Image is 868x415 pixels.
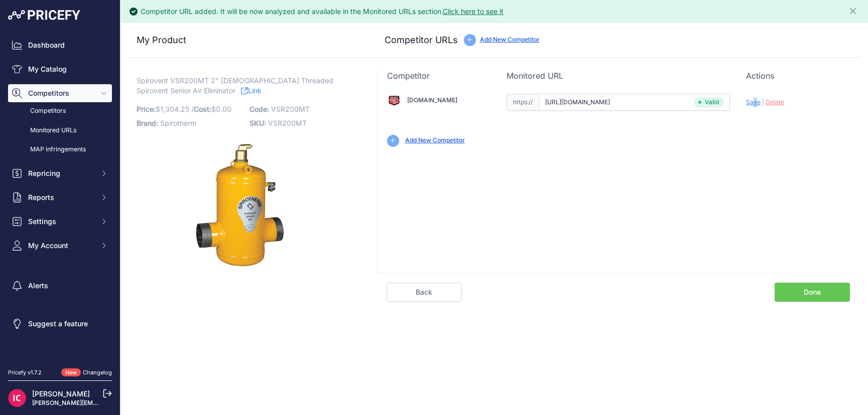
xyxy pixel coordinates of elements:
p: Competitor [387,70,491,82]
a: Done [775,283,850,302]
span: Delete [766,98,784,106]
span: Repricing [28,168,94,178]
span: Reports [28,192,94,202]
button: Reports [8,188,112,206]
a: Monitored URLs [8,122,112,139]
input: statesupply.com/product [539,94,730,111]
span: New [61,368,81,377]
span: Brand: [137,119,158,127]
span: / $ [191,105,231,113]
div: Pricefy v1.7.2 [8,368,42,377]
span: Spirovent VSR200MT 2" [DEMOGRAPHIC_DATA] Threaded Spirovent Senior Air Eliminator [137,74,333,97]
span: SKU: [250,119,266,127]
a: MAP infringements [8,141,112,158]
p: Actions [746,70,850,82]
span: Competitors [28,88,94,98]
span: 1,304.25 [160,105,189,113]
span: Price: [137,105,156,113]
span: My Account [28,241,94,251]
button: Close [848,4,860,16]
button: Competitors [8,84,112,102]
img: Pricefy Logo [8,10,80,20]
p: $ [137,102,243,116]
a: Back [387,283,462,302]
span: Spirotherm [160,119,196,127]
a: Alerts [8,277,112,295]
a: Dashboard [8,36,112,54]
a: Add New Competitor [405,136,465,144]
a: Click here to see it [443,7,504,16]
a: My Catalog [8,60,112,78]
span: Code: [250,105,269,113]
a: [DOMAIN_NAME] [407,96,457,104]
span: Save [746,98,761,106]
span: https:// [507,94,539,111]
button: Repricing [8,164,112,182]
h3: Competitor URLs [385,33,458,47]
p: Monitored URL [507,70,730,82]
span: | [762,98,764,106]
span: Settings [28,217,94,227]
button: Settings [8,213,112,231]
nav: Sidebar [8,36,112,356]
a: Suggest a feature [8,315,112,333]
span: Cost: [194,105,211,113]
a: Changelog [83,369,112,376]
button: My Account [8,237,112,255]
h3: My Product [137,33,356,47]
div: Competitor URL added. It will be now analyzed and available in the Monitored URLs section. [141,7,504,17]
a: [PERSON_NAME][EMAIL_ADDRESS][DOMAIN_NAME] [32,399,187,406]
a: Competitors [8,102,112,120]
span: VSR200MT [271,105,310,113]
a: Add New Competitor [480,36,540,43]
span: VSR200MT [268,119,307,127]
a: [PERSON_NAME] [32,389,90,398]
a: Link [241,84,262,97]
span: 0.00 [216,105,231,113]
